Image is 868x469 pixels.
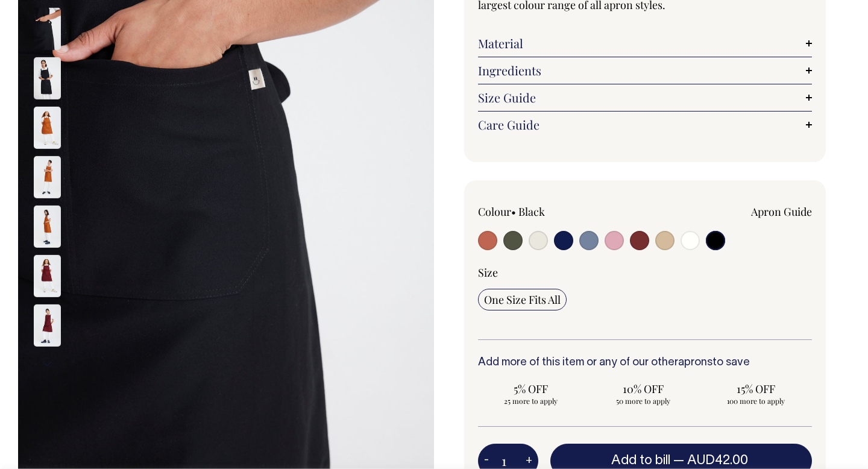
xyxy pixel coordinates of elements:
[34,57,61,99] img: black
[518,204,545,219] label: Black
[34,107,61,149] img: rust
[709,382,802,396] span: 15% OFF
[597,396,690,406] span: 50 more to apply
[478,118,812,132] a: Care Guide
[478,378,583,409] input: 5% OFF 25 more to apply
[34,8,61,50] img: black
[511,204,516,219] span: •
[709,396,802,406] span: 100 more to apply
[478,90,812,105] a: Size Guide
[484,382,577,396] span: 5% OFF
[34,206,61,248] img: rust
[597,382,690,396] span: 10% OFF
[703,378,808,409] input: 15% OFF 100 more to apply
[34,255,61,297] img: burgundy
[751,204,812,219] a: Apron Guide
[484,292,561,307] span: One Size Fits All
[478,265,812,280] div: Size
[478,204,612,219] div: Colour
[611,455,670,467] span: Add to bill
[673,455,751,467] span: —
[591,378,696,409] input: 10% OFF 50 more to apply
[478,357,812,369] h6: Add more of this item or any of our other to save
[484,396,577,406] span: 25 more to apply
[478,289,567,310] input: One Size Fits All
[34,304,61,347] img: burgundy
[687,455,748,467] span: AUD42.00
[34,156,61,198] img: rust
[478,63,812,78] a: Ingredients
[678,357,712,368] a: aprons
[478,36,812,51] a: Material
[38,350,56,377] button: Next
